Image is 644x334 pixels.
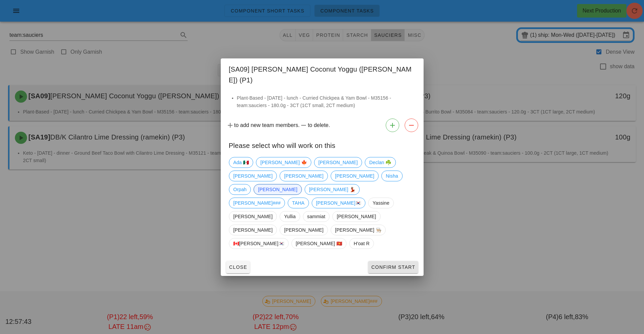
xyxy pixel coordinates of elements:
[226,261,250,273] button: Close
[369,157,391,168] span: Declan ☘️
[233,238,284,249] span: 🇨🇦[PERSON_NAME]🇰🇷
[371,264,415,270] span: Confirm Start
[307,211,325,222] span: sammiat
[221,116,424,135] div: to add new team members. to delete.
[229,264,247,270] span: Close
[354,238,369,249] span: H'oat R
[260,157,307,168] span: [PERSON_NAME] 🍁
[368,261,418,273] button: Confirm Start
[237,94,415,109] li: Plant-Based - [DATE] - lunch - Curried Chickpea & Yam Bowl - M35156 - team:sauciers - 180.0g - 3C...
[233,211,272,222] span: [PERSON_NAME]
[318,157,357,168] span: [PERSON_NAME]
[233,184,246,195] span: Orpah
[221,135,424,154] div: Please select who will work on this
[373,198,389,208] span: Yassine
[221,58,424,89] div: [SA09] [PERSON_NAME] Coconut Yoggu ([PERSON_NAME]) (P1)
[233,157,249,168] span: Ada 🇲🇽
[233,171,272,181] span: [PERSON_NAME]
[337,211,376,222] span: [PERSON_NAME]
[233,225,272,235] span: [PERSON_NAME]
[335,171,374,181] span: [PERSON_NAME]
[258,184,297,195] span: [PERSON_NAME]
[335,225,381,235] span: [PERSON_NAME] 👨🏼‍🍳
[292,198,305,208] span: TAHA
[233,198,281,208] span: [PERSON_NAME]###
[386,171,398,181] span: Nisha
[284,211,295,222] span: Yullia
[316,198,361,208] span: [PERSON_NAME]🇰🇷
[284,225,323,235] span: [PERSON_NAME]
[295,238,342,249] span: [PERSON_NAME] 🇻🇳
[309,184,355,195] span: [PERSON_NAME] 💃🏽
[284,171,323,181] span: [PERSON_NAME]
